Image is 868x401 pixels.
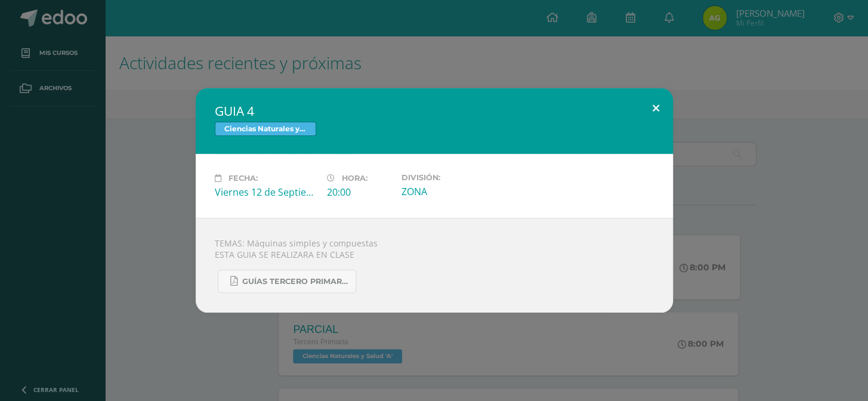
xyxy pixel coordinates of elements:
[342,174,367,183] span: Hora:
[215,186,317,199] div: Viernes 12 de Septiembre
[401,185,504,198] div: ZONA
[215,122,316,136] span: Ciencias Naturales y Salud
[196,218,673,313] div: TEMAS: Máquinas simples y compuestas ESTA GUIA SE REALIZARA EN CLASE
[242,277,350,286] span: GUÍAS TERCERO PRIMARIA CIENCIAS NATURALES.pdf
[215,103,654,119] h2: GUIA 4
[327,186,392,199] div: 20:00
[218,270,356,293] a: GUÍAS TERCERO PRIMARIA CIENCIAS NATURALES.pdf
[228,174,258,183] span: Fecha:
[639,88,673,129] button: Close (Esc)
[401,173,504,182] label: División:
